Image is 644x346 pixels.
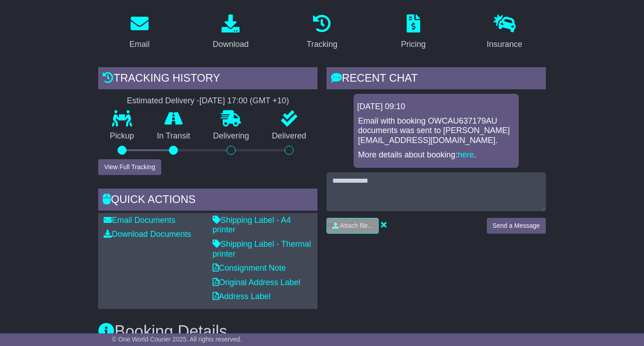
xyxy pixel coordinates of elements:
a: Address Label [213,292,271,301]
a: Download [207,11,254,54]
a: Consignment Note [213,263,286,272]
button: Send a Message [487,218,546,234]
div: Quick Actions [98,189,317,213]
div: Tracking [307,38,337,51]
div: [DATE] 09:10 [357,102,515,112]
p: More details about booking: . [358,150,514,160]
p: Delivered [260,131,317,141]
a: Download Documents [104,230,191,239]
a: Email [123,11,155,54]
span: © One World Courier 2025. All rights reserved. [112,336,242,343]
h3: Booking Details [98,323,545,341]
div: Estimated Delivery - [98,96,317,106]
a: Pricing [395,11,431,54]
a: Tracking [301,11,343,54]
div: [DATE] 17:00 (GMT +10) [200,96,289,106]
a: Shipping Label - Thermal printer [213,240,311,258]
p: Email with booking OWCAU637179AU documents was sent to [PERSON_NAME][EMAIL_ADDRESS][DOMAIN_NAME]. [358,116,514,146]
div: Email [129,38,150,51]
div: Download [213,38,249,51]
div: RECENT CHAT [327,67,546,92]
a: Insurance [481,11,528,54]
p: Delivering [202,131,261,141]
p: In Transit [145,131,202,141]
div: Pricing [401,38,426,51]
a: Original Address Label [213,278,300,287]
a: Email Documents [104,216,175,225]
button: View Full Tracking [98,159,161,175]
div: Tracking history [98,67,317,92]
p: Pickup [98,131,145,141]
a: here [458,150,474,159]
a: Shipping Label - A4 printer [213,216,291,235]
div: Insurance [487,38,522,51]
